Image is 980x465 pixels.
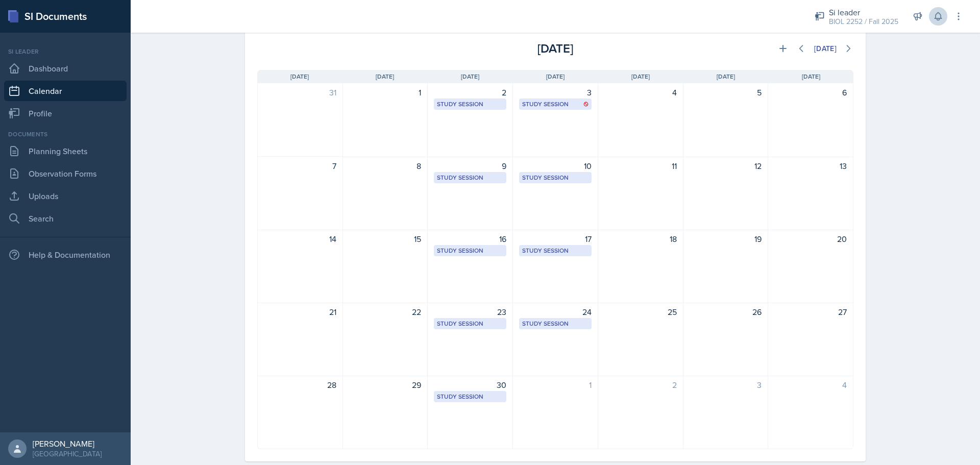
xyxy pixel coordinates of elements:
div: 9 [434,160,506,172]
div: Study Session [522,246,589,255]
div: 12 [690,160,762,172]
div: Help & Documentation [4,244,127,265]
a: Calendar [4,81,127,101]
div: [PERSON_NAME] [33,438,102,449]
div: Si leader [4,47,127,56]
div: [DATE] [456,39,654,58]
div: 21 [264,306,336,318]
div: Study Session [522,100,589,109]
div: 17 [519,233,592,245]
div: Study Session [437,173,503,182]
div: 7 [264,160,336,172]
div: 6 [774,86,847,99]
div: [GEOGRAPHIC_DATA] [33,449,102,459]
a: Planning Sheets [4,141,127,161]
div: 28 [264,379,336,391]
span: [DATE] [802,72,820,81]
div: 29 [349,379,422,391]
div: Study Session [522,319,589,328]
div: 4 [604,86,677,99]
span: [DATE] [631,72,650,81]
span: [DATE] [376,72,394,81]
a: Uploads [4,186,127,206]
div: 27 [774,306,847,318]
div: 25 [604,306,677,318]
div: 3 [690,379,762,391]
div: Study Session [437,246,503,255]
div: 11 [604,160,677,172]
span: [DATE] [717,72,735,81]
span: [DATE] [461,72,479,81]
div: 16 [434,233,506,245]
div: Si leader [829,6,898,18]
div: 8 [349,160,422,172]
div: 20 [774,233,847,245]
span: [DATE] [546,72,565,81]
div: 22 [349,306,422,318]
div: Study Session [437,392,503,401]
div: [DATE] [814,44,837,53]
div: 10 [519,160,592,172]
div: 24 [519,306,592,318]
div: Documents [4,130,127,139]
div: 30 [434,379,506,391]
div: 18 [604,233,677,245]
a: Search [4,208,127,229]
div: 15 [349,233,422,245]
div: 13 [774,160,847,172]
a: Observation Forms [4,163,127,184]
div: 2 [604,379,677,391]
a: Dashboard [4,58,127,79]
a: Profile [4,103,127,124]
div: 1 [349,86,422,99]
div: 19 [690,233,762,245]
div: BIOL 2252 / Fall 2025 [829,16,898,27]
div: 1 [519,379,592,391]
div: 23 [434,306,506,318]
div: 31 [264,86,336,99]
div: Study Session [437,319,503,328]
div: 4 [774,379,847,391]
div: 26 [690,306,762,318]
div: Study Session [437,100,503,109]
span: [DATE] [290,72,309,81]
div: 3 [519,86,592,99]
div: 2 [434,86,506,99]
div: 5 [690,86,762,99]
div: 14 [264,233,336,245]
button: [DATE] [807,40,843,57]
div: Study Session [522,173,589,182]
